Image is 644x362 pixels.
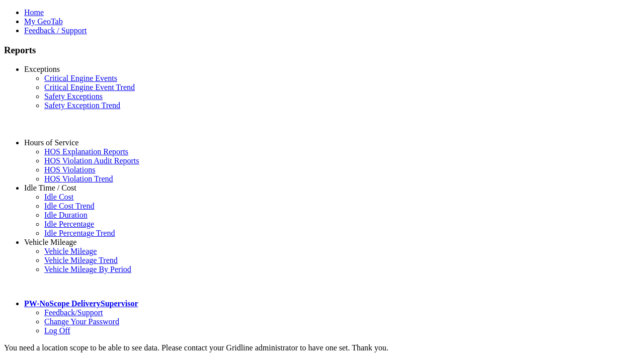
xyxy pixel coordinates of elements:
[24,17,63,26] a: My GeoTab
[44,165,95,174] a: HOS Violations
[44,317,119,326] a: Change Your Password
[44,83,135,92] a: Critical Engine Event Trend
[44,211,88,219] a: Idle Duration
[24,26,87,35] a: Feedback / Support
[44,92,103,101] a: Safety Exceptions
[24,238,76,246] a: Vehicle Mileage
[44,256,118,264] a: Vehicle Mileage Trend
[44,147,128,156] a: HOS Explanation Reports
[44,326,70,335] a: Log Off
[44,308,103,317] a: Feedback/Support
[4,343,640,352] div: You need a location scope to be able to see data. Please contact your Gridline administrator to h...
[44,265,131,274] a: Vehicle Mileage By Period
[44,101,120,110] a: Safety Exception Trend
[24,184,76,192] a: Idle Time / Cost
[44,74,117,82] a: Critical Engine Events
[24,65,60,73] a: Exceptions
[44,174,113,183] a: HOS Violation Trend
[44,229,115,237] a: Idle Percentage Trend
[24,138,78,147] a: Hours of Service
[4,45,640,56] h3: Reports
[44,156,139,165] a: HOS Violation Audit Reports
[44,193,73,201] a: Idle Cost
[44,247,97,255] a: Vehicle Mileage
[24,8,44,17] a: Home
[24,299,138,308] a: PW-NoScope DeliverySupervisor
[44,202,95,210] a: Idle Cost Trend
[44,220,94,228] a: Idle Percentage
